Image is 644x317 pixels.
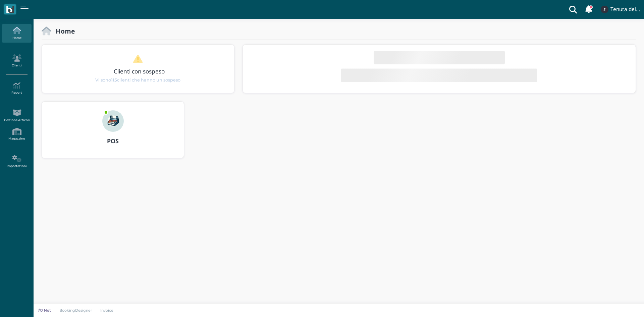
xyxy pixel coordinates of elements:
a: ... Tenuta del Barco [600,1,640,17]
b: 115 [111,77,117,83]
iframe: Help widget launcher [596,296,638,311]
a: Clienti con sospeso Vi sono115clienti che hanno un sospeso [55,54,221,83]
div: 1 / 1 [42,45,234,93]
a: Home [2,24,31,43]
h3: Clienti con sospeso [56,68,222,74]
img: logo [6,6,14,13]
img: ... [102,110,124,132]
a: Gestione Articoli [2,106,31,125]
a: Clienti [2,52,31,70]
a: Magazzino [2,125,31,144]
span: Vi sono clienti che hanno un sospeso [95,77,180,83]
a: Impostazioni [2,152,31,171]
img: ... [601,6,608,13]
a: Report [2,79,31,98]
b: POS [107,137,119,145]
h4: Tenuta del Barco [610,7,640,12]
a: ... POS [42,101,184,166]
h2: Home [51,28,75,35]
